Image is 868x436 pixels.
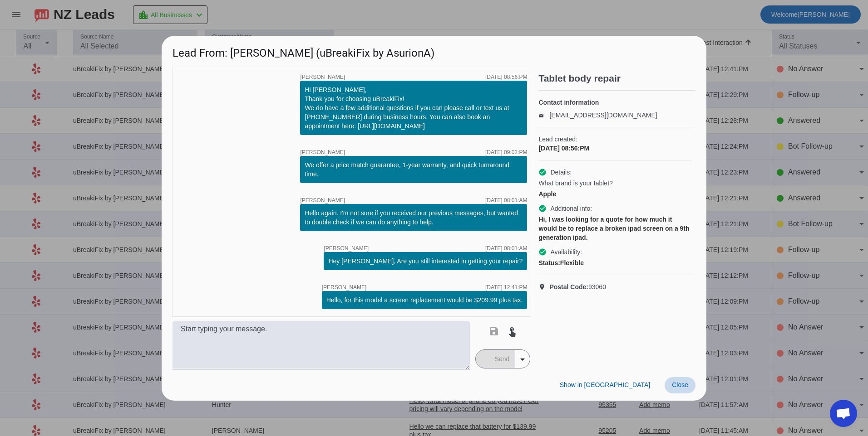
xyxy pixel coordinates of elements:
mat-icon: touch_app [507,326,518,337]
mat-icon: email [538,113,549,117]
div: [DATE] 08:01:AM [485,246,527,251]
span: 93060 [549,282,606,291]
mat-icon: check_circle [538,204,547,213]
span: Close [672,381,688,388]
span: What brand is your tablet? [538,179,612,188]
h2: Tablet body repair [538,74,695,83]
div: Open chat [830,400,857,427]
div: Hey [PERSON_NAME], Are you still interested in getting your repair?​ [328,257,523,266]
span: [PERSON_NAME] [300,150,345,155]
span: [PERSON_NAME] [322,285,367,290]
div: [DATE] 12:41:PM [485,285,527,290]
mat-icon: location_on [538,283,549,291]
mat-icon: check_circle [538,248,547,256]
div: Hi [PERSON_NAME], Thank you for choosing uBreakiFix! We do have a few additional questions if you... [305,85,523,131]
button: Show in [GEOGRAPHIC_DATA] [552,377,657,393]
mat-icon: arrow_drop_down [517,354,528,365]
strong: Postal Code: [549,283,588,291]
a: [EMAIL_ADDRESS][DOMAIN_NAME] [549,111,657,119]
mat-icon: check_circle [538,168,547,176]
span: Additional info: [550,204,592,213]
button: Close [665,377,695,393]
div: [DATE] 09:02:PM [485,150,527,155]
span: [PERSON_NAME] [300,198,345,203]
div: We offer a price match guarantee, 1-year warranty, and quick turnaround time.​ [305,160,523,179]
div: Hello again. I'm not sure if you received our previous messages, but wanted to double check if we... [305,208,523,227]
div: [DATE] 08:56:PM [485,74,527,80]
span: Show in [GEOGRAPHIC_DATA] [560,381,650,388]
div: Flexible [538,258,692,267]
div: Apple [538,189,692,199]
h4: Contact information [538,98,692,107]
strong: Status: [538,259,560,266]
span: [PERSON_NAME] [324,246,369,251]
span: Lead created: [538,135,692,144]
div: Hello, for this model a screen replacement would be $209.99 plus tax. [326,296,523,305]
span: [PERSON_NAME] [300,74,345,80]
span: Availability: [550,247,582,257]
h1: Lead From: [PERSON_NAME] (uBreakiFix by AsurionA) [162,36,706,66]
div: [DATE] 08:01:AM [485,198,527,203]
div: Hi, I was looking for a quote for how much it would be to replace a broken ipad screen on a 9th g... [538,215,692,242]
span: Details: [550,168,572,177]
div: [DATE] 08:56:PM [538,144,692,153]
